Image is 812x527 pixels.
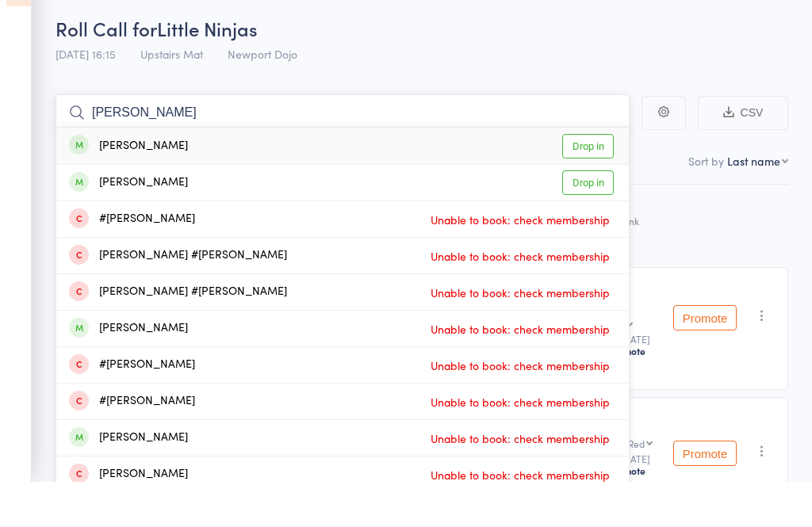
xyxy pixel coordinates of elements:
span: Unable to book: check membership [427,362,614,386]
span: Unable to book: check membership [427,326,614,349]
span: Roll Call for [56,60,157,86]
button: Promote [673,350,737,376]
label: Sort by [688,198,724,214]
input: Search by name [56,139,630,176]
span: [DATE] 16:15 [56,91,116,107]
div: [PERSON_NAME] [69,474,188,492]
span: Unable to book: check membership [427,472,614,495]
a: Drop in [562,216,614,240]
span: Newport Dojo [228,91,297,107]
div: #[PERSON_NAME] [69,255,195,273]
div: #[PERSON_NAME] [69,401,195,419]
a: Drop in [562,179,614,204]
span: Unable to book: check membership [427,289,614,313]
div: [PERSON_NAME] [69,219,188,237]
span: Unable to book: check membership [427,399,614,422]
div: [PERSON_NAME] [69,182,188,200]
div: White and Red [581,483,645,494]
div: #[PERSON_NAME] [69,437,195,456]
div: Last name [727,198,780,214]
button: Promote [673,486,737,511]
span: Unable to book: check membership [427,435,614,459]
div: [PERSON_NAME] #[PERSON_NAME] [69,328,287,346]
button: CSV [698,141,788,175]
span: Unable to book: check membership [427,253,614,277]
span: Little Ninjas [157,60,258,86]
a: Exit roll call [715,8,798,40]
div: [PERSON_NAME] [69,365,188,383]
div: [PERSON_NAME] #[PERSON_NAME] [69,292,287,310]
span: Upstairs Mat [140,91,203,107]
